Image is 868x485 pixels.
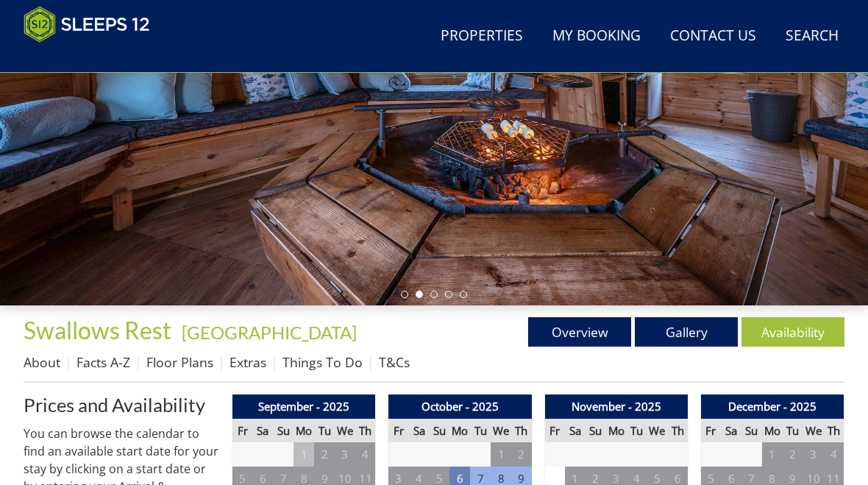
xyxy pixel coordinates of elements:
[24,316,171,345] span: Swallows Rest
[24,395,220,416] a: Prices and Availability
[667,419,688,444] th: Th
[824,419,844,444] th: Th
[762,419,783,444] th: Mo
[780,20,844,53] a: Search
[176,322,357,344] span: -
[491,443,511,467] td: 1
[544,419,565,444] th: Fr
[627,419,647,444] th: Tu
[388,395,532,419] th: October - 2025
[824,443,844,467] td: 4
[647,419,667,444] th: We
[741,419,762,444] th: Su
[409,419,430,444] th: Sa
[741,318,844,347] a: Availability
[700,395,844,419] th: December - 2025
[230,354,266,372] a: Extras
[252,419,273,444] th: Sa
[430,419,450,444] th: Su
[511,419,532,444] th: Th
[762,443,783,467] td: 1
[294,443,314,467] td: 1
[146,354,213,372] a: Floor Plans
[470,419,491,444] th: Tu
[314,419,335,444] th: Tu
[388,419,409,444] th: Fr
[24,316,176,345] a: Swallows Rest
[273,419,294,444] th: Su
[528,318,631,347] a: Overview
[635,318,738,347] a: Gallery
[544,395,688,419] th: November - 2025
[721,419,741,444] th: Sa
[335,419,355,444] th: We
[355,443,376,467] td: 4
[435,20,529,53] a: Properties
[565,419,586,444] th: Sa
[511,443,532,467] td: 2
[314,443,335,467] td: 2
[294,419,314,444] th: Mo
[547,20,647,53] a: My Booking
[803,419,824,444] th: We
[355,419,376,444] th: Th
[24,354,60,372] a: About
[16,52,171,64] iframe: Customer reviews powered by Trustpilot
[664,20,762,53] a: Contact Us
[24,6,150,43] img: Sleeps 12
[282,354,363,372] a: Things To Do
[379,354,410,372] a: T&Cs
[606,419,627,444] th: Mo
[783,419,803,444] th: Tu
[232,419,253,444] th: Fr
[700,419,721,444] th: Fr
[783,443,803,467] td: 2
[335,443,355,467] td: 3
[232,395,376,419] th: September - 2025
[77,354,130,372] a: Facts A-Z
[491,419,511,444] th: We
[586,419,606,444] th: Su
[803,443,824,467] td: 3
[449,419,470,444] th: Mo
[182,322,357,344] a: [GEOGRAPHIC_DATA]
